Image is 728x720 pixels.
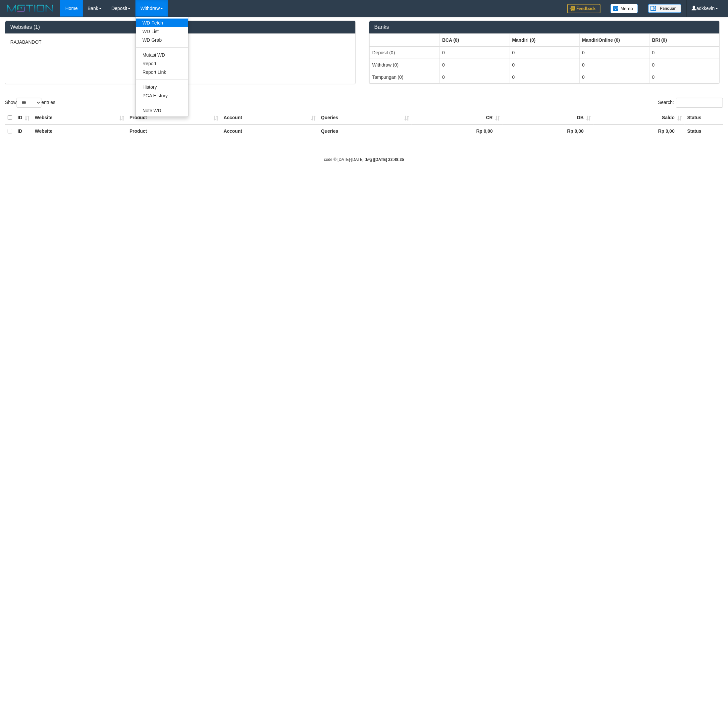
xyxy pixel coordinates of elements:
[610,4,638,13] img: Button%20Memo.svg
[10,24,350,30] h3: Websites (1)
[412,111,503,124] th: CR
[658,98,723,108] label: Search:
[5,98,55,108] label: Show entries
[509,59,579,71] td: 0
[318,124,412,138] th: Queries
[509,34,579,46] th: Group: activate to sort column ascending
[32,111,127,124] th: Website
[136,27,188,36] a: WD List
[127,111,221,124] th: Product
[676,98,723,108] input: Search:
[648,4,681,13] img: panduan.png
[503,111,594,124] th: DB
[15,111,32,124] th: ID
[649,71,719,83] td: 0
[503,124,594,138] th: Rp 0,00
[412,124,503,138] th: Rp 0,00
[579,59,649,71] td: 0
[15,124,32,138] th: ID
[136,83,188,91] a: History
[318,111,412,124] th: Queries
[440,59,509,71] td: 0
[509,71,579,83] td: 0
[10,39,350,45] p: RAJABANDOT
[579,71,649,83] td: 0
[136,36,188,44] a: WD Grab
[649,34,719,46] th: Group: activate to sort column ascending
[594,124,685,138] th: Rp 0,00
[567,4,600,13] img: Feedback.jpg
[440,71,509,83] td: 0
[370,71,440,83] td: Tampungan (0)
[509,46,579,59] td: 0
[649,46,719,59] td: 0
[685,111,723,124] th: Status
[136,91,188,100] a: PGA History
[136,68,188,76] a: Report Link
[649,59,719,71] td: 0
[374,157,404,162] strong: [DATE] 23:48:35
[594,111,685,124] th: Saldo
[136,59,188,68] a: Report
[374,24,714,30] h3: Banks
[370,46,440,59] td: Deposit (0)
[136,51,188,59] a: Mutasi WD
[5,3,55,13] img: MOTION_logo.png
[579,34,649,46] th: Group: activate to sort column ascending
[136,19,188,27] a: WD Fetch
[370,59,440,71] td: Withdraw (0)
[440,46,509,59] td: 0
[127,124,221,138] th: Product
[32,124,127,138] th: Website
[221,111,318,124] th: Account
[685,124,723,138] th: Status
[579,46,649,59] td: 0
[324,157,404,162] small: code © [DATE]-[DATE] dwg |
[440,34,509,46] th: Group: activate to sort column ascending
[221,124,318,138] th: Account
[370,34,440,46] th: Group: activate to sort column ascending
[17,98,41,108] select: Showentries
[136,106,188,115] a: Note WD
